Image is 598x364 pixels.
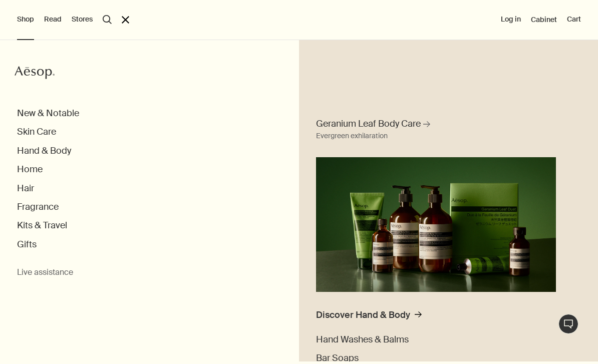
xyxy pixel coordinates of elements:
[17,164,43,175] button: Home
[122,16,129,24] button: Close the Menu
[316,352,359,364] a: Bar Soaps
[15,65,55,80] svg: Aesop
[316,334,409,345] a: Hand Washes & Balms
[558,314,578,334] button: Live Assistance
[316,333,409,345] span: Hand Washes & Balms
[17,108,79,119] button: New & Notable
[17,15,34,25] button: Shop
[316,309,422,326] a: Discover Hand & Body
[17,145,71,157] button: Hand & Body
[531,15,557,24] a: Cabinet
[17,220,67,231] button: Kits & Travel
[316,118,421,130] span: Geranium Leaf Body Care
[314,115,558,292] a: Geranium Leaf Body Care Evergreen exhilarationFull range of Geranium Leaf products displaying aga...
[17,239,37,250] button: Gifts
[316,352,359,364] span: Bar Soaps
[15,65,55,83] a: Aesop
[17,126,56,138] button: Skin Care
[17,267,73,278] button: Live assistance
[103,15,112,24] button: Open search
[567,15,581,25] button: Cart
[17,201,59,213] button: Fragrance
[72,15,93,25] button: Stores
[316,309,410,321] div: Discover Hand & Body
[17,183,34,194] button: Hair
[44,15,62,25] button: Read
[501,15,521,25] button: Log in
[316,130,388,142] div: Evergreen exhilaration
